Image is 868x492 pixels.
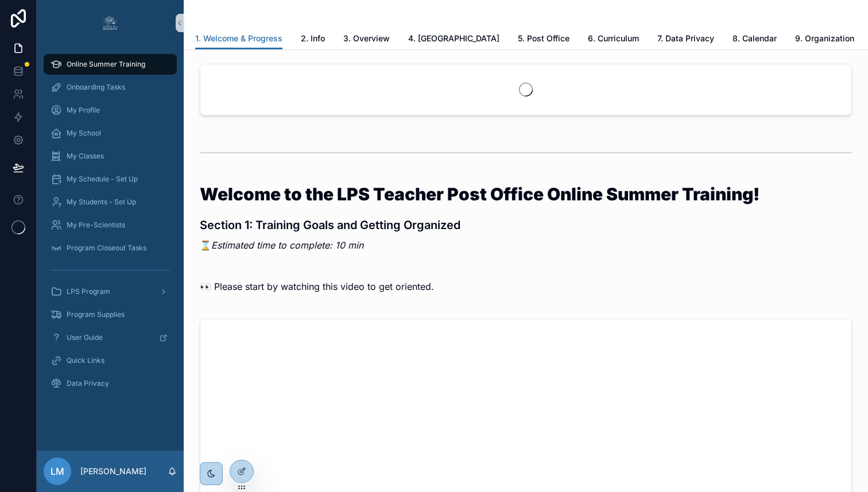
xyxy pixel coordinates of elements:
[67,60,145,69] span: Online Summer Training
[657,28,714,51] a: 7. Data Privacy
[44,350,177,371] a: Quick Links
[67,83,125,92] span: Onboarding Tasks
[588,33,639,44] span: 6. Curriculum
[195,33,282,44] span: 1. Welcome & Progress
[67,333,103,342] span: User Guide
[37,46,184,409] div: scrollable content
[733,28,777,51] a: 8. Calendar
[211,239,363,251] em: Estimated time to complete: 10 min
[518,33,569,44] span: 5. Post Office
[67,220,125,230] span: My Pre-Scientists
[588,28,639,51] a: 6. Curriculum
[518,28,569,51] a: 5. Post Office
[200,280,852,293] p: 👀 Please start by watching this video to get oriented.
[44,54,177,75] a: Online Summer Training
[44,304,177,325] a: Program Supplies
[51,464,64,478] span: LM
[67,379,109,388] span: Data Privacy
[795,28,854,51] a: 9. Organization
[200,238,852,252] p: ⌛
[44,146,177,166] a: My Classes
[67,356,104,365] span: Quick Links
[44,77,177,98] a: Onboarding Tasks
[343,28,390,51] a: 3. Overview
[408,28,499,51] a: 4. [GEOGRAPHIC_DATA]
[101,14,119,32] img: App logo
[343,33,390,44] span: 3. Overview
[44,238,177,258] a: Program Closeout Tasks
[657,33,714,44] span: 7. Data Privacy
[44,215,177,235] a: My Pre-Scientists
[67,106,100,115] span: My Profile
[44,169,177,189] a: My Schedule - Set Up
[67,175,138,184] span: My Schedule - Set Up
[44,373,177,394] a: Data Privacy
[200,216,852,234] h3: Section 1: Training Goals and Getting Organized
[301,33,325,44] span: 2. Info
[67,310,125,319] span: Program Supplies
[44,100,177,121] a: My Profile
[195,28,282,50] a: 1. Welcome & Progress
[44,192,177,212] a: My Students - Set Up
[408,33,499,44] span: 4. [GEOGRAPHIC_DATA]
[80,466,146,477] p: [PERSON_NAME]
[67,197,136,207] span: My Students - Set Up
[200,185,852,203] h1: Welcome to the LPS Teacher Post Office Online Summer Training!
[67,129,101,138] span: My School
[67,243,146,253] span: Program Closeout Tasks
[733,33,777,44] span: 8. Calendar
[301,28,325,51] a: 2. Info
[44,327,177,348] a: User Guide
[67,287,110,296] span: LPS Program
[795,33,854,44] span: 9. Organization
[44,281,177,302] a: LPS Program
[67,152,104,161] span: My Classes
[44,123,177,144] a: My School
